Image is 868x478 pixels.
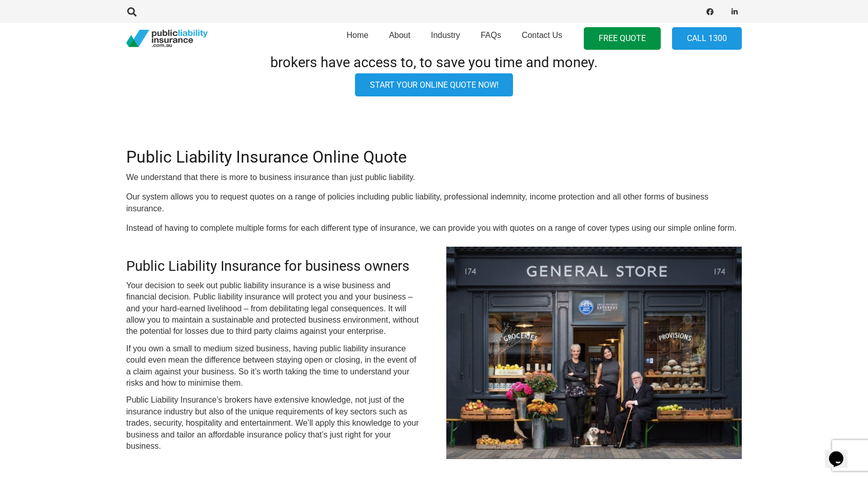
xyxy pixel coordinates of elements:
span: If you own a small to medium sized business, having public liability insurance could even mean th... [126,344,416,387]
a: Search [122,7,142,16]
a: About [379,20,421,57]
a: Call 1300 [672,27,742,50]
a: Contact Us [511,20,573,57]
span: Home [346,31,368,39]
p: Our system allows you to request quotes on a range of policies including public liability, profes... [126,191,742,214]
a: Start your online quote now! [355,73,514,96]
span: Contact Us [522,31,562,39]
span: FAQs [481,31,501,39]
a: Facebook [703,5,717,19]
a: Industry [421,20,470,57]
p: Instead of having to complete multiple forms for each different type of insurance, we can provide... [126,223,742,234]
span: Your decision to seek out public liability insurance is a wise business and financial decision. P... [126,281,419,336]
h3: Public Liability Insurance for business owners [126,258,422,275]
img: small business insurance Australia [446,247,742,460]
a: FAQs [470,20,511,57]
h3: We give you access to insurance companies at the rates only insurance brokers have access to, to ... [205,37,663,71]
span: Public Liability Insurance’s brokers have extensive knowledge, not just of the insurance industry... [126,395,419,450]
h2: Public Liability Insurance Online Quote [126,147,742,167]
iframe: chat widget [825,437,858,468]
a: LinkedIn [727,5,742,19]
span: About [389,31,410,39]
a: Home [336,20,379,57]
a: FREE QUOTE [584,27,661,50]
p: We understand that there is more to business insurance than just public liability. [126,172,742,183]
a: pli_logotransparent [126,30,208,48]
span: Industry [431,31,460,39]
